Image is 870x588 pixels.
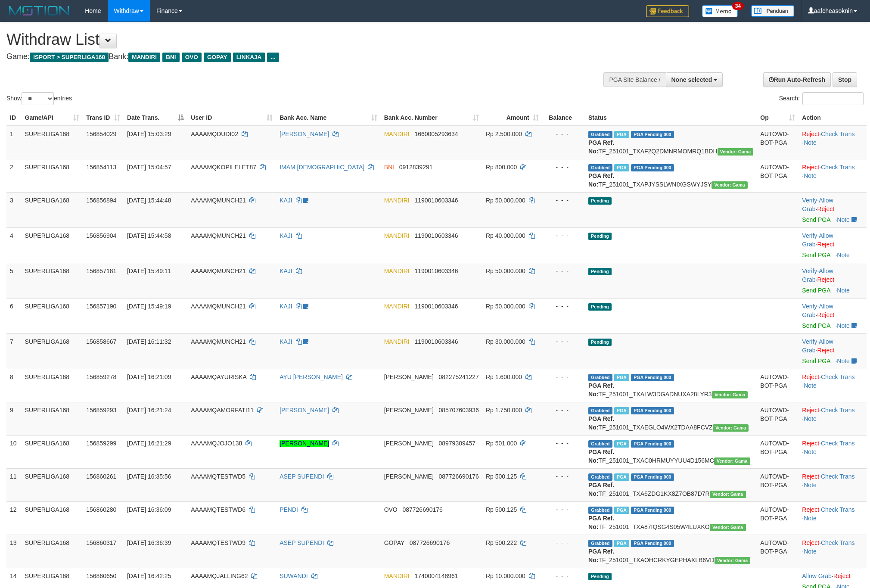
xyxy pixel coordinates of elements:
span: 156859293 [86,407,116,414]
a: Reject [833,572,851,579]
span: Copy 08979309457 to clipboard [438,440,475,447]
th: Bank Acc. Name: activate to sort column ascending [276,110,381,126]
a: Check Trans [821,164,855,171]
span: [DATE] 16:36:09 [127,506,171,513]
button: None selected [666,72,723,87]
a: Note [837,287,850,294]
span: Vendor URL: https://trx31.1velocity.biz [712,391,748,398]
select: Showentries [22,92,54,105]
a: [PERSON_NAME] [280,407,329,414]
a: Send PGA [802,216,830,223]
a: KAJI [280,197,292,204]
td: SUPERLIGA168 [22,501,83,535]
td: TF_251001_TXAOHCRKYGEPHAXLB6VD [585,535,757,568]
td: · · [799,468,867,501]
th: Date Trans.: activate to sort column descending [124,110,187,126]
span: Grabbed [588,440,612,448]
span: 156854029 [86,131,116,137]
td: AUTOWD-BOT-PGA [757,435,799,468]
th: Trans ID: activate to sort column ascending [83,110,124,126]
a: Reject [817,311,834,318]
span: 156859299 [86,440,116,447]
div: - - - [546,439,581,448]
span: Rp 501.000 [486,440,517,447]
span: 156860280 [86,506,116,513]
a: Reject [802,407,819,414]
td: 6 [6,298,22,333]
a: Note [804,515,817,522]
img: Button%20Memo.svg [702,5,738,17]
a: Note [804,139,817,146]
td: AUTOWD-BOT-PGA [757,468,799,501]
a: Reject [802,131,819,137]
td: · · [799,263,867,298]
span: 156856894 [86,197,116,204]
td: · · [799,126,867,159]
span: AAAAMQTESTWD6 [191,506,245,513]
th: Action [799,110,867,126]
td: TF_251001_TXAC0HRMUYYUU4D156MC [585,435,757,468]
th: Bank Acc. Number: activate to sort column ascending [381,110,482,126]
span: [DATE] 16:35:56 [127,473,171,480]
a: Send PGA [802,287,830,294]
span: Grabbed [588,164,612,171]
td: TF_251001_TXAF2Q2DMNRMOMRQ1BDH [585,126,757,159]
td: 1 [6,126,22,159]
span: Copy 087726690176 to clipboard [402,506,442,513]
span: · [802,338,833,354]
td: · · [799,333,867,369]
a: Send PGA [802,252,830,258]
span: ISPORT > SUPERLIGA168 [30,53,109,62]
span: Copy 087726690176 to clipboard [438,473,478,480]
a: KAJI [280,303,292,310]
span: Rp 50.000.000 [486,268,525,274]
td: SUPERLIGA168 [22,192,83,227]
span: Copy 1190010603346 to clipboard [414,268,458,274]
a: KAJI [280,338,292,345]
a: Check Trans [821,407,855,414]
b: PGA Ref. No: [588,139,614,155]
td: 3 [6,192,22,227]
td: TF_251001_TXA87IQSG4S05W4LUXKO [585,501,757,535]
td: SUPERLIGA168 [22,126,83,159]
span: BNI [384,164,394,171]
a: Reject [802,539,819,546]
span: Marked by aafheankoy [614,440,629,448]
div: - - - [546,472,581,481]
span: Rp 500.222 [486,539,517,546]
span: [DATE] 15:44:58 [127,232,171,239]
td: SUPERLIGA168 [22,227,83,263]
td: · · [799,369,867,402]
span: AAAAMQMUNCH21 [191,268,246,274]
span: Rp 1.750.000 [486,407,522,414]
span: Pending [588,233,612,240]
th: User ID: activate to sort column ascending [187,110,276,126]
span: PGA Pending [631,164,674,171]
span: None selected [671,76,712,83]
span: AAAAMQAMORFATI11 [191,407,254,414]
span: Marked by aafheankoy [614,407,629,414]
span: Marked by aafheankoy [614,374,629,381]
b: PGA Ref. No: [588,515,614,530]
a: Note [837,216,850,223]
span: 156857190 [86,303,116,310]
div: - - - [546,302,581,311]
a: Check Trans [821,131,855,137]
span: AAAAMQMUNCH21 [191,303,246,310]
span: Copy 1190010603346 to clipboard [414,197,458,204]
span: AAAAMQAYURISKA [191,373,246,380]
td: 4 [6,227,22,263]
th: Op: activate to sort column ascending [757,110,799,126]
a: Allow Grab [802,572,831,579]
td: AUTOWD-BOT-PGA [757,369,799,402]
a: Reject [802,506,819,513]
label: Show entries [6,92,72,105]
span: 34 [732,2,744,10]
td: 11 [6,468,22,501]
a: Reject [802,473,819,480]
span: [DATE] 16:21:24 [127,407,171,414]
img: MOTION_logo.png [6,4,72,17]
span: PGA Pending [631,131,674,138]
span: AAAAMQMUNCH21 [191,232,246,239]
a: Allow Grab [802,232,833,248]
